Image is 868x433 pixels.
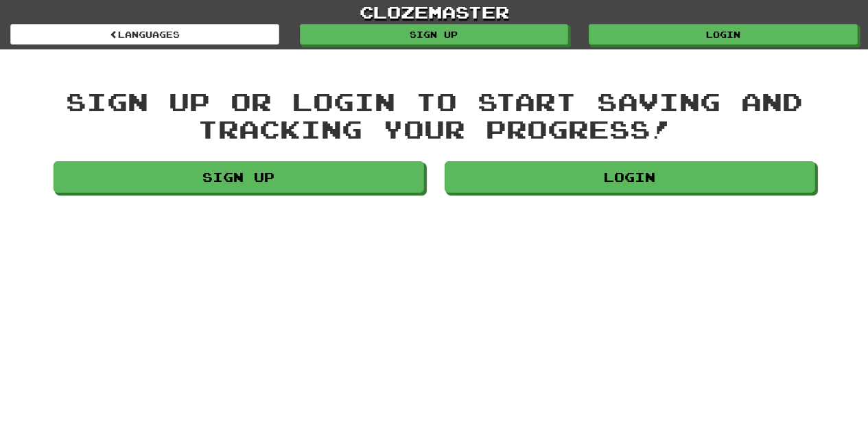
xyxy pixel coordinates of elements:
[54,161,424,193] a: Sign up
[10,24,279,45] a: Languages
[300,24,569,45] a: Sign up
[54,88,815,142] div: Sign up or login to start saving and tracking your progress!
[445,161,815,193] a: Login
[589,24,858,45] a: Login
